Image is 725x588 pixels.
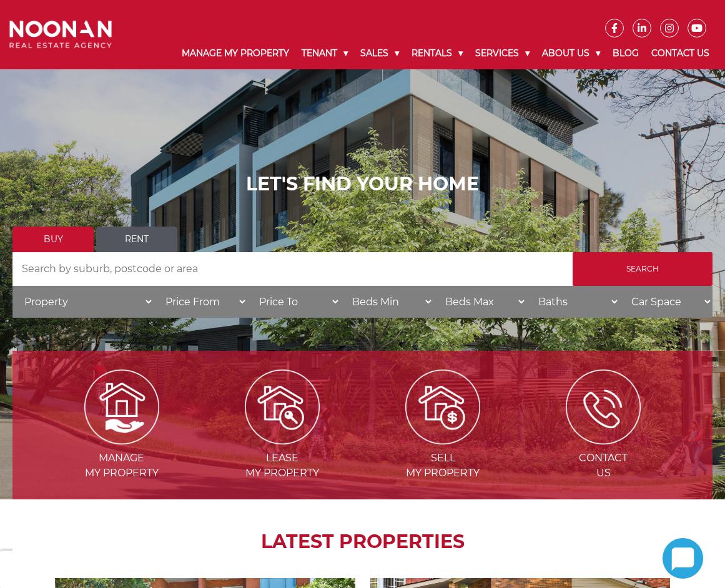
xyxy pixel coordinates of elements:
a: Manage My Property [175,37,295,69]
input: Search [573,252,713,286]
a: Sales [354,37,405,69]
h1: LET'S FIND YOUR HOME [12,173,713,195]
a: Services [469,37,536,69]
img: Noonan Real Estate Agency [9,21,112,49]
span: Manage my Property [42,451,200,481]
a: Managemy Property [42,400,200,479]
span: Lease my Property [203,451,361,481]
a: ContactUs [525,400,683,479]
img: Lease my property [245,370,320,444]
a: Blog [606,37,645,69]
h2: LATEST PROPERTIES [44,531,681,553]
a: Leasemy Property [203,400,361,479]
a: Tenant [295,37,354,69]
a: Rent [96,227,177,252]
img: Sell my property [405,370,480,444]
a: Contact Us [645,37,716,69]
span: Sell my Property [364,451,522,481]
input: Search by suburb, postcode or area [12,252,573,286]
a: Sellmy Property [364,400,522,479]
a: Rentals [405,37,469,69]
span: Contact Us [525,451,683,481]
img: Manage my Property [84,370,159,444]
a: About Us [536,37,606,69]
img: ICONS [566,370,641,444]
a: Buy [12,227,94,252]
